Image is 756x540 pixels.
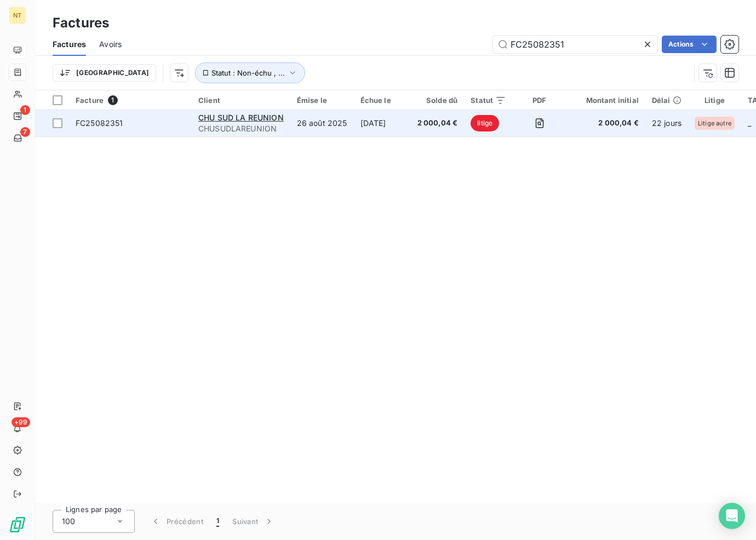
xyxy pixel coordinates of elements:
[211,68,285,77] span: Statut : Non-échu , ...
[719,503,745,529] div: Open Intercom Messenger
[99,39,122,50] span: Avoirs
[76,96,104,105] span: Facture
[210,510,226,533] button: 1
[573,96,639,105] div: Montant initial
[62,516,75,527] span: 100
[144,510,210,533] button: Précédent
[290,110,354,136] td: 26 août 2025
[471,96,506,105] div: Statut
[662,36,717,53] button: Actions
[519,96,559,105] div: PDF
[417,96,458,105] div: Solde dû
[748,118,751,128] span: _
[471,115,499,131] span: litige
[297,96,347,105] div: Émise le
[20,127,30,137] span: 7
[76,118,123,128] span: FC25082351
[198,96,284,105] div: Client
[12,417,30,427] span: +99
[695,96,735,105] div: Litige
[198,113,284,122] span: CHU SUD LA REUNION
[195,62,305,83] button: Statut : Non-échu , ...
[417,118,458,129] span: 2 000,04 €
[573,118,639,129] span: 2 000,04 €
[652,96,681,105] div: Délai
[360,96,404,105] div: Échue le
[9,7,26,24] div: NT
[20,105,30,115] span: 1
[198,123,284,134] span: CHUSUDLAREUNION
[53,39,86,50] span: Factures
[354,110,411,136] td: [DATE]
[493,36,657,53] input: Rechercher
[108,95,118,105] span: 1
[698,120,731,127] span: Litige autre
[53,13,109,33] h3: Factures
[645,110,688,136] td: 22 jours
[9,516,26,533] img: Logo LeanPay
[53,64,156,82] button: [GEOGRAPHIC_DATA]
[216,516,219,527] span: 1
[226,510,281,533] button: Suivant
